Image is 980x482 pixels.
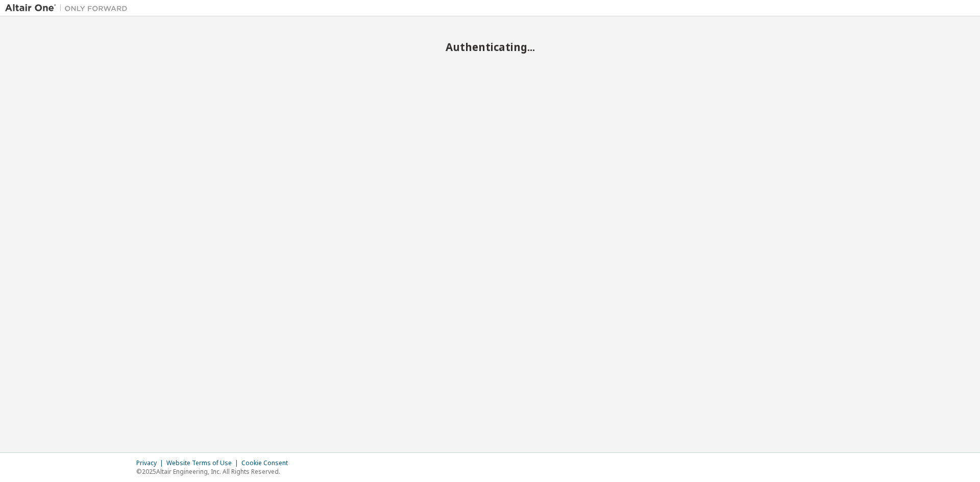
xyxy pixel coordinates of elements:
[241,459,294,467] div: Cookie Consent
[136,467,294,476] p: © 2025 Altair Engineering, Inc. All Rights Reserved.
[136,459,166,467] div: Privacy
[5,40,975,54] h2: Authenticating...
[166,459,241,467] div: Website Terms of Use
[5,3,133,13] img: Altair One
